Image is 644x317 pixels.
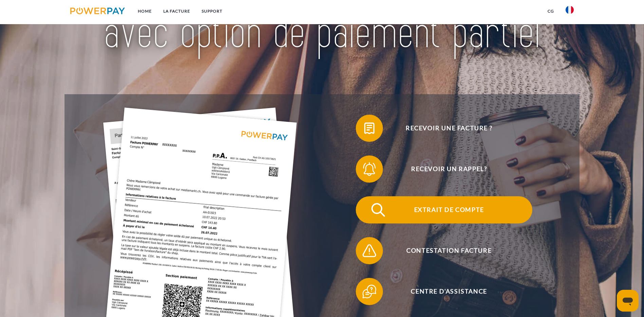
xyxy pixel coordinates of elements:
[132,5,158,17] a: Home
[356,155,532,183] button: Recevoir un rappel?
[366,278,532,305] span: Centre d'assistance
[361,120,378,137] img: qb_bill.svg
[366,237,532,264] span: Contestation Facture
[566,6,574,14] img: fr
[356,237,532,264] button: Contestation Facture
[356,115,532,142] button: Recevoir une facture ?
[361,242,378,259] img: qb_warning.svg
[366,155,532,183] span: Recevoir un rappel?
[542,5,560,17] a: CG
[370,201,387,218] img: qb_search.svg
[366,115,532,142] span: Recevoir une facture ?
[617,290,639,312] iframe: Bouton de lancement de la fenêtre de messagerie
[158,5,196,17] a: LA FACTURE
[361,283,378,300] img: qb_help.svg
[356,278,532,305] button: Centre d'assistance
[361,161,378,178] img: qb_bell.svg
[366,196,532,223] span: Extrait de compte
[70,7,125,14] img: logo-powerpay.svg
[356,196,532,223] button: Extrait de compte
[196,5,228,17] a: Support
